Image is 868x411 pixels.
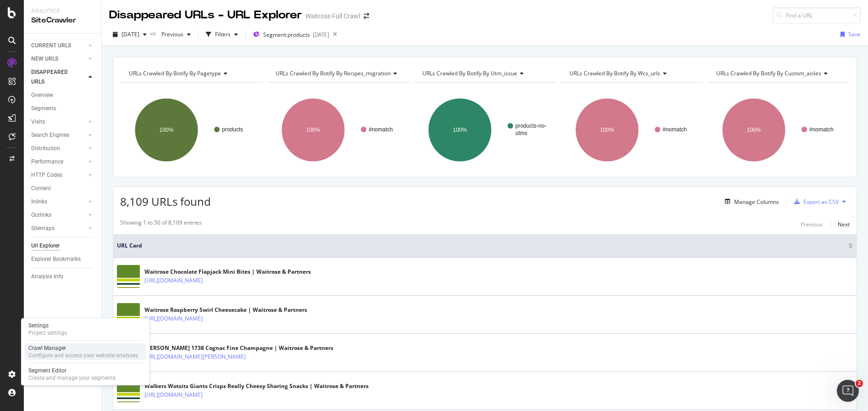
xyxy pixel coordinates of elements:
[28,329,67,337] div: Project settings
[31,197,47,207] div: Inlinks
[28,352,138,359] div: Configure and access your website analyses
[31,144,60,153] div: Distribution
[267,90,408,170] svg: A chart.
[708,90,848,170] svg: A chart.
[215,30,231,38] div: Filters
[31,104,56,113] div: Segments
[31,241,60,251] div: Url Explorer
[222,126,243,133] text: products
[150,29,158,37] span: vs
[120,90,261,170] svg: A chart.
[31,157,86,167] a: Performance
[31,41,71,51] div: CURRENT URLS
[803,198,839,206] div: Export as CSV
[663,126,687,133] text: #nomatch
[117,265,140,288] img: main image
[31,241,95,251] a: Url Explorer
[31,68,86,87] a: DISAPPEARED URLS
[158,27,194,42] button: Previous
[202,27,242,42] button: Filters
[25,343,146,360] a: Crawl ManagerConfigure and access your website analyses
[31,170,62,180] div: HTTP Codes
[31,130,86,140] a: Search Engines
[263,31,310,39] span: Segment: products
[791,194,839,209] button: Export as CSV
[144,268,311,276] div: Waitrose Chocolate Flapjack Mini Bites | Waitrose & Partners
[716,69,821,77] span: URLs Crawled By Botify By custom_aisles
[117,379,140,402] img: main image
[31,41,86,51] a: CURRENT URLS
[364,13,369,19] div: arrow-right-arrow-left
[306,127,321,133] text: 100%
[117,242,846,250] span: URL Card
[276,69,391,77] span: URLs Crawled By Botify By recipes_migration
[569,69,660,77] span: URLs Crawled By Botify By wcs_urls
[838,220,850,228] div: Next
[31,54,86,64] a: NEW URLS
[144,306,307,314] div: Waitrose Raspberry Swirl Cheesecake | Waitrose & Partners
[25,366,146,383] a: Segment EditorCreate and manage your segments
[160,127,174,133] text: 100%
[31,130,69,140] div: Search Engines
[600,127,614,133] text: 100%
[31,157,63,167] div: Performance
[31,272,63,282] div: Analysis Info
[422,69,517,77] span: URLs Crawled By Botify By utm_issue
[109,27,150,42] button: [DATE]
[369,126,393,133] text: #nomatch
[734,198,779,206] div: Manage Columns
[109,7,302,23] div: Disappeared URLs - URL Explorer
[838,219,850,230] button: Next
[158,30,183,38] span: Previous
[249,27,329,42] button: Segment:products[DATE]
[25,321,146,338] a: SettingsProject settings
[31,184,95,193] a: Content
[801,220,823,228] div: Previous
[31,170,86,180] a: HTTP Codes
[144,344,333,352] div: [PERSON_NAME] 1738 Cognac Fine Champagne | Waitrose & Partners
[31,144,86,153] a: Distribution
[561,90,702,170] svg: A chart.
[28,322,67,329] div: Settings
[31,272,95,282] a: Analysis Info
[144,382,369,390] div: Walkers Wotsits Giants Crisps Really Cheesy Sharing Snacks | Waitrose & Partners
[714,66,841,81] h4: URLs Crawled By Botify By custom_aisles
[31,90,53,100] div: Overview
[31,117,86,127] a: Visits
[120,194,211,209] span: 8,109 URLs found
[31,68,77,87] div: DISAPPEARED URLS
[31,7,94,15] div: Analytics
[129,69,221,77] span: URLs Crawled By Botify By pagetype
[420,66,547,81] h4: URLs Crawled By Botify By utm_issue
[31,254,81,264] div: Explorer Bookmarks
[117,303,140,326] img: main image
[837,380,859,402] iframe: Intercom live chat
[31,224,55,233] div: Sitemaps
[414,90,554,170] svg: A chart.
[31,15,94,26] div: SiteCrawler
[801,219,823,230] button: Previous
[127,66,254,81] h4: URLs Crawled By Botify By pagetype
[31,254,95,264] a: Explorer Bookmarks
[144,390,203,400] a: [URL][DOMAIN_NAME]
[144,314,203,323] a: [URL][DOMAIN_NAME]
[31,90,95,100] a: Overview
[305,11,360,21] div: Waitrose Full Crawl
[122,30,139,38] span: 2025 Sep. 24th
[31,210,86,220] a: Outlinks
[31,224,86,233] a: Sitemaps
[28,374,116,382] div: Create and manage your segments
[453,127,467,133] text: 100%
[31,197,86,207] a: Inlinks
[746,127,761,133] text: 100%
[31,104,95,113] a: Segments
[28,344,138,352] div: Crawl Manager
[721,196,779,207] button: Manage Columns
[144,352,246,361] a: [URL][DOMAIN_NAME][PERSON_NAME]
[31,210,51,220] div: Outlinks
